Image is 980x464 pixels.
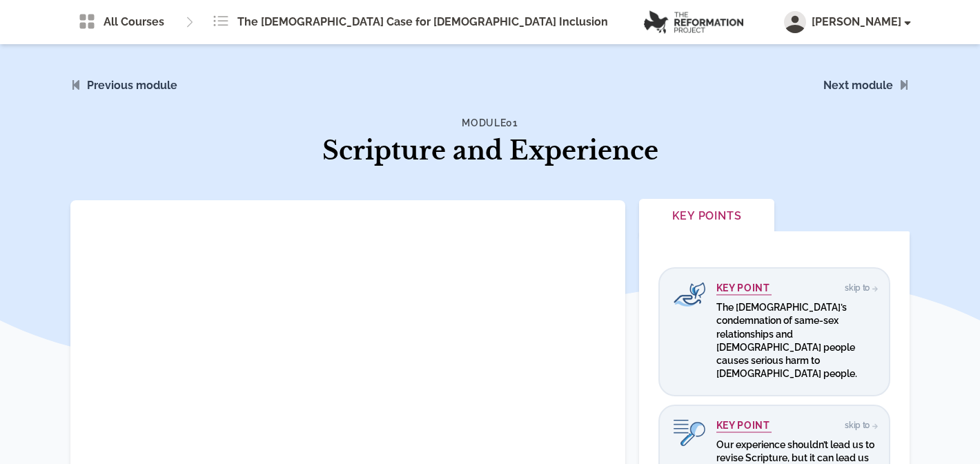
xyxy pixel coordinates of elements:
[716,282,772,296] h4: Key Point
[716,301,875,381] p: The [DEMOGRAPHIC_DATA]’s condemnation of same-sex relationships and [DEMOGRAPHIC_DATA] people cau...
[237,14,608,30] span: The [DEMOGRAPHIC_DATA] Case for [DEMOGRAPHIC_DATA] Inclusion
[812,14,910,30] span: [PERSON_NAME]
[70,8,173,36] a: All Courses
[639,199,774,235] button: Key Points
[845,283,875,293] span: Skip to
[204,8,616,36] a: The [DEMOGRAPHIC_DATA] Case for [DEMOGRAPHIC_DATA] Inclusion
[823,79,893,92] a: Next module
[104,14,164,30] span: All Courses
[716,420,772,433] h4: Key Point
[313,133,667,170] h1: Scripture and Experience
[784,11,910,33] button: [PERSON_NAME]
[87,79,177,92] a: Previous module
[313,116,667,130] h4: Module 01
[644,10,743,34] img: logo.png
[845,420,875,430] span: Skip to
